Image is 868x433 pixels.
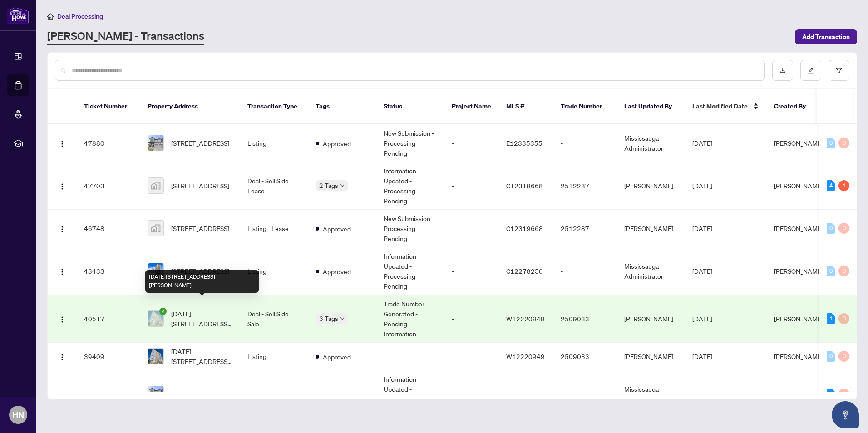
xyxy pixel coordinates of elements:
td: 47703 [77,162,140,210]
img: thumbnail-img [148,178,163,193]
span: Last Modified Date [692,101,748,111]
div: 0 [838,351,849,362]
button: filter [829,60,849,81]
button: download [772,60,793,81]
span: check-circle [159,308,167,315]
td: 39409 [77,343,140,370]
a: [PERSON_NAME] - Transactions [47,29,204,45]
td: - [444,370,499,418]
td: - [444,247,499,295]
th: Tags [308,89,376,124]
div: 1 [827,389,835,399]
img: Logo [59,140,66,148]
div: 0 [838,313,849,324]
span: Deal Processing [57,12,103,20]
th: Created By [767,89,821,124]
td: 47880 [77,124,140,162]
td: Listing [240,247,308,295]
span: [PERSON_NAME] [774,224,823,232]
span: Cancelled [323,389,350,399]
td: - [553,124,617,162]
span: [DATE] [692,352,712,360]
td: Deal - Sell Side Lease [240,162,308,210]
div: 0 [838,223,849,234]
td: 2512287 [553,210,617,247]
td: New Submission - Processing Pending [376,210,444,247]
button: Add Transaction [795,29,857,44]
img: logo [7,7,29,24]
td: Listing [240,124,308,162]
div: 0 [838,389,849,399]
button: Logo [55,178,69,193]
div: 0 [827,223,835,234]
td: [PERSON_NAME] [617,210,685,247]
div: 0 [827,138,835,148]
span: [PERSON_NAME] [774,352,823,360]
td: - [376,343,444,370]
td: 2512287 [553,162,617,210]
td: - [444,124,499,162]
td: Mississauga Administrator [617,247,685,295]
td: [PERSON_NAME] [617,295,685,343]
td: - [553,247,617,295]
span: [DATE][STREET_ADDRESS][PERSON_NAME] [171,309,233,329]
td: - [444,210,499,247]
td: Information Updated - Processing Pending [376,162,444,210]
span: [STREET_ADDRESS] [171,389,229,399]
td: Trade Number Generated - Pending Information [376,295,444,343]
img: Logo [59,226,66,233]
th: Last Modified Date [685,89,767,124]
th: Project Name [444,89,499,124]
span: 3 Tags [319,313,338,324]
span: [DATE][STREET_ADDRESS][PERSON_NAME] [171,346,233,366]
th: MLS # [499,89,553,124]
span: C12278250 [506,267,543,275]
span: E12335355 [506,139,542,147]
span: down [340,183,345,188]
img: Logo [59,183,66,190]
span: [STREET_ADDRESS] [171,181,229,191]
img: thumbnail-img [148,386,163,402]
td: Listing - Lease [240,210,308,247]
span: [PERSON_NAME] [774,139,823,147]
th: Trade Number [553,89,617,124]
td: [PERSON_NAME] [617,343,685,370]
span: Add Transaction [802,30,850,44]
span: HN [12,408,24,421]
img: thumbnail-img [148,135,163,151]
span: download [779,67,786,74]
span: C12319668 [506,224,543,232]
span: C12319668 [506,182,543,190]
img: thumbnail-img [148,311,163,326]
td: Mississauga Administrator [617,124,685,162]
button: edit [800,60,821,81]
span: W12220949 [506,352,545,360]
img: Logo [59,354,66,361]
span: home [47,13,54,20]
td: [PERSON_NAME] [617,162,685,210]
td: New Submission - Processing Pending [376,124,444,162]
td: Deal - Sell Side Sale [240,295,308,343]
th: Last Updated By [617,89,685,124]
button: Logo [55,349,69,364]
div: 0 [838,138,849,148]
span: [STREET_ADDRESS] [171,138,229,148]
td: 34171 [77,370,140,418]
td: - [444,162,499,210]
th: Transaction Type [240,89,308,124]
td: 2509033 [553,295,617,343]
img: Logo [59,268,66,276]
span: Approved [323,224,351,234]
div: 0 [838,266,849,276]
div: 0 [827,351,835,362]
div: 4 [827,180,835,191]
div: 1 [838,180,849,191]
img: Logo [59,391,66,399]
td: - [444,295,499,343]
td: Listing [240,370,308,418]
img: Logo [59,316,66,323]
div: [DATE][STREET_ADDRESS][PERSON_NAME] [145,270,259,293]
button: Logo [55,387,69,401]
span: E12136309 [506,390,542,398]
td: - [444,343,499,370]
